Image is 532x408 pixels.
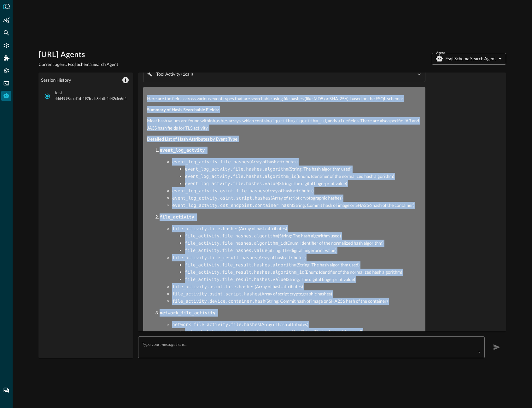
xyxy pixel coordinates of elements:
code: network_file_activity [160,311,215,316]
code: file_activity.file.hashes.algorithm [185,234,278,239]
legend: Session History [41,77,71,83]
code: file_activity [160,215,194,220]
p: Here are the fields across various event types that are searchable using file hashes (like MD5 or... [147,95,422,102]
li: (Array of hash attributes) [172,283,422,290]
code: file_activity.osint.script.hashes [172,292,260,297]
strong: Summary of Hash-Searchable Fields: [147,107,219,112]
code: event_log_actvity.osint.script.hashes [172,196,271,201]
code: file_activity.file.hashes.algorithm_id [185,241,286,246]
code: hashes [213,119,229,124]
li: (String: The hash algorithm used) [185,261,422,269]
code: event_log_actvity.file.hashes.algorithm_id [185,174,296,179]
code: network_file_activity.file.hashes.algorithm [185,329,299,335]
li: (Array of hash attributes) [172,254,422,283]
span: Fsql Schema Search Agent [68,61,118,67]
code: file_activity.file_result.hashes.algorithm_id [185,270,304,275]
p: test [55,90,126,96]
code: network_file_activity.file.hashes [172,322,260,327]
li: (Array of script cryptographic hashes) [172,195,422,202]
code: file_activity.file_result.hashes [172,255,257,260]
strong: Detailed List of Hash Attributes by Event Type: [147,136,238,142]
code: file_activity.osint.file.hashes [172,284,254,289]
li: (String: Commit hash of image or SHA256 hash of the container) [172,298,422,305]
code: algorithm_id [294,119,326,124]
code: file_activity.file.hashes.value [185,248,267,253]
li: (String: Commit hash of image or SHA256 hash of the container) [172,202,422,209]
li: (Array of hash attributes) [172,225,422,254]
li: (String: The digital fingerprint value) [185,276,422,283]
code: file_activity.file_result.hashes.value [185,277,286,282]
h1: [URL] Agents [38,50,118,60]
li: (String: The hash algorithm used) [185,328,422,335]
div: Addons [2,53,12,63]
code: file_activity.file_result.hashes.algorithm [185,263,296,268]
li: (Enum: Identifier of the normalized hash algorithm) [185,269,422,276]
code: event_log_actvity.dst_endpoint.container.hash [172,203,292,208]
li: (String: The digital fingerprint value) [185,247,422,254]
div: Federated Search [1,28,11,38]
label: Agent [436,50,445,56]
button: New Chat [120,75,131,85]
code: event_log_actvity.file.hashes [172,160,249,165]
div: Summary Insights [1,15,11,25]
li: (Array of hash attributes) [172,187,422,195]
div: Query Agent [1,91,11,101]
code: event_log_actvity.osint.file.hashes [172,189,265,194]
span: ddd4998c-cd1d-497b-ab84-db4d42cfe6d4 [55,96,126,102]
div: Chat [1,385,11,395]
code: event_log_actvity [160,148,205,153]
code: event_log_actvity.file.hashes.algorithm [185,167,289,172]
code: event_log_actvity.file.hashes.value [185,181,278,186]
li: (Enum: Identifier of the normalized hash algorithm) [185,240,422,247]
p: Current agent: [38,61,118,67]
li: (Array of script cryptographic hashes) [172,290,422,298]
li: (Enum: Identifier of the normalized hash algorithm) [185,173,422,180]
li: (String: The digital fingerprint value) [185,180,422,187]
li: (String: The hash algorithm used) [185,166,422,173]
div: Settings [1,66,11,76]
li: (Array of hash attributes) [172,158,422,187]
code: file_activity.file.hashes [172,226,239,231]
li: (Array of hash attributes) [172,321,422,350]
code: file_activity.device.container.hash [172,299,265,304]
code: algorithm [269,119,293,124]
button: Tool Activity (1call) [147,70,421,78]
div: FSQL [1,78,11,88]
div: Connectors [1,40,11,50]
p: Tool Activity ( 1 call ) [156,71,193,77]
li: (String: The hash algorithm used) [185,232,422,240]
code: value [335,119,348,124]
p: Fsql Schema Search Agent [446,55,496,62]
p: Most hash values are found within arrays, which contain , , and fields. There are also specific J... [147,117,422,131]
